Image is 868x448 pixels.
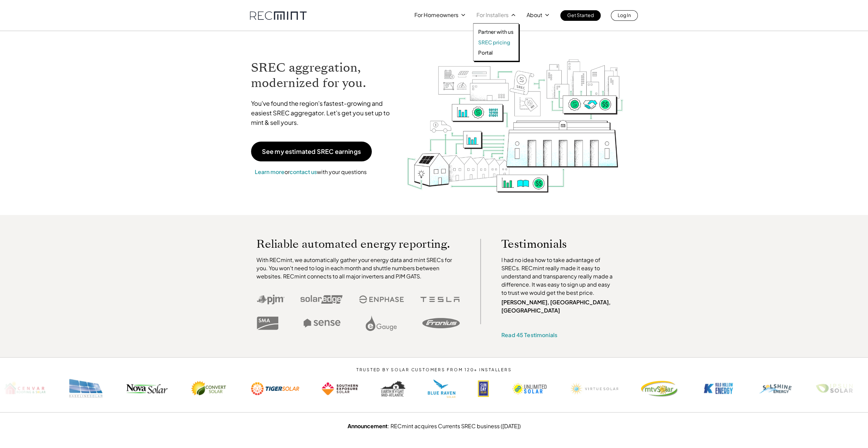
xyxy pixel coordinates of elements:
a: SREC pricing [478,39,514,46]
p: I had no idea how to take advantage of SRECs. RECmint really made it easy to understand and trans... [501,256,616,297]
p: or with your questions [251,168,370,176]
a: Announcement: RECmint acquires Currents SREC business ([DATE]) [348,422,521,430]
p: SREC pricing [478,39,510,46]
a: contact us [290,168,317,175]
p: For Installers [476,10,509,20]
a: Learn more [255,168,284,175]
a: Read 45 Testimonials [501,331,557,338]
a: Log In [611,10,638,21]
a: Partner with us [478,28,514,35]
p: Log In [618,10,631,20]
p: Testimonials [501,239,603,249]
strong: Announcement [348,422,388,430]
img: RECmint value cycle [406,41,624,194]
a: Portal [478,49,514,56]
p: Reliable automated energy reporting. [256,239,460,249]
p: With RECmint, we automatically gather your energy data and mint SRECs for you. You won't need to ... [256,256,460,280]
p: See my estimated SREC earnings [262,148,361,155]
a: See my estimated SREC earnings [251,142,372,161]
a: Get Started [560,10,601,21]
p: [PERSON_NAME], [GEOGRAPHIC_DATA], [GEOGRAPHIC_DATA] [501,298,616,315]
p: About [527,10,542,20]
p: You've found the region's fastest-growing and easiest SREC aggregator. Let's get you set up to mi... [251,99,396,127]
p: For Homeowners [414,10,458,20]
p: Get Started [567,10,594,20]
p: TRUSTED BY SOLAR CUSTOMERS FROM 120+ INSTALLERS [336,367,532,372]
p: Portal [478,49,493,56]
h1: SREC aggregation, modernized for you. [251,60,396,91]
